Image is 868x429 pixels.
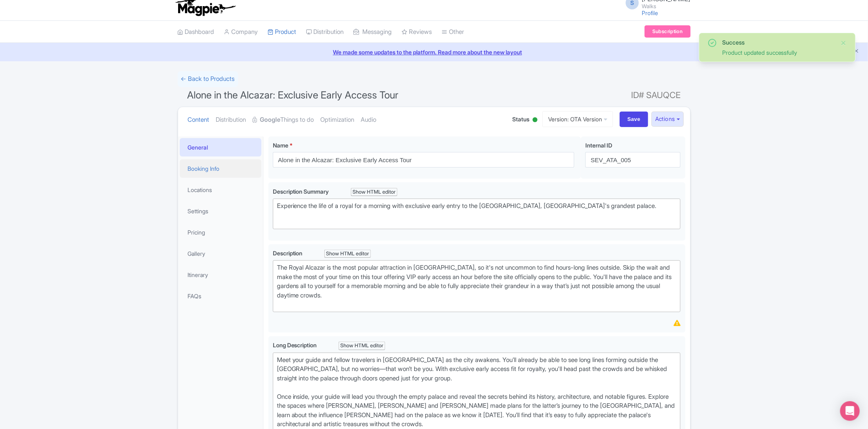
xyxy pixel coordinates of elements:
a: We made some updates to the platform. Read more about the new layout [5,48,863,56]
span: Internal ID [585,142,612,149]
a: Content [188,107,210,133]
div: Show HTML editor [339,342,386,350]
a: Profile [642,9,658,16]
a: ← Back to Products [178,71,238,87]
a: Reviews [402,21,432,43]
span: Long Description [273,342,318,349]
button: Close [841,38,847,48]
div: Product updated successfully [722,48,834,57]
a: Gallery [180,244,261,263]
a: GoogleThings to do [253,107,314,133]
div: Show HTML editor [324,250,371,258]
div: Open Intercom Messenger [840,401,860,421]
span: Status [512,115,529,123]
div: The Royal Alcazar is the most popular attraction in [GEOGRAPHIC_DATA], so it's not uncommon to fi... [277,263,677,309]
a: Settings [180,202,261,220]
a: Messaging [354,21,392,43]
a: Other [442,21,464,43]
a: Dashboard [178,21,214,43]
a: Company [224,21,258,43]
small: Walks [642,4,691,9]
span: Alone in the Alcazar: Exclusive Early Access Tour [187,89,399,101]
button: Close announcement [854,47,860,56]
a: Itinerary [180,266,261,284]
div: Success [722,38,834,47]
div: Experience the life of a royal for a morning with exclusive early entry to the [GEOGRAPHIC_DATA],... [277,201,677,220]
a: Subscription [645,25,690,38]
div: Active [531,114,539,127]
a: General [180,138,261,156]
div: Show HTML editor [351,188,398,197]
a: Locations [180,181,261,199]
a: Version: OTA Version [542,111,613,127]
a: Audio [361,107,377,133]
span: ID# SAUQCE [631,87,681,103]
a: Distribution [216,107,246,133]
a: Optimization [321,107,355,133]
button: Actions [652,112,684,127]
span: Description [273,250,304,257]
a: Distribution [306,21,344,43]
a: Product [268,21,297,43]
span: Name [273,142,288,149]
input: Save [620,112,648,127]
strong: Google [260,115,281,125]
a: Pricing [180,223,261,241]
span: Description Summary [273,188,330,195]
a: Booking Info [180,159,261,178]
a: FAQs [180,287,261,305]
